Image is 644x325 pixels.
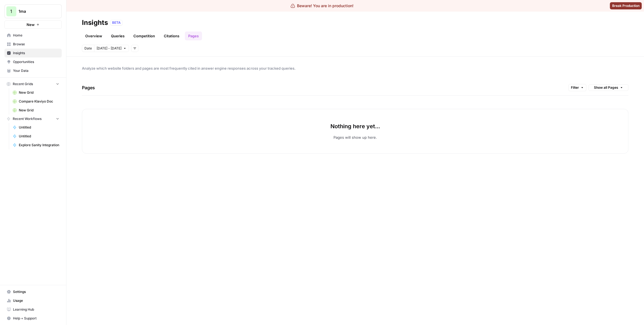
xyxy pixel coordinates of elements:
[13,51,59,56] span: Insights
[82,32,105,40] a: Overview
[13,59,59,64] span: Opportunities
[10,141,62,150] a: Explore Sanity Integration
[4,287,62,296] a: Settings
[10,123,62,132] a: Untitled
[13,33,59,38] span: Home
[13,316,59,321] span: Help + Support
[4,296,62,305] a: Usage
[130,32,158,40] a: Competition
[161,32,183,40] a: Citations
[19,108,59,113] span: New Grid
[4,66,62,75] a: Your Data
[4,40,62,49] a: Browse
[13,298,59,303] span: Usage
[185,32,202,40] a: Pages
[13,42,59,47] span: Browse
[10,106,62,115] a: New Grid
[13,82,33,87] span: Recent Grids
[612,3,640,8] span: Break Production
[19,9,52,14] span: 1ma
[19,134,59,139] span: Untitled
[19,143,59,148] span: Explore Sanity Integration
[97,46,121,51] span: [DATE] - [DATE]
[82,65,629,71] span: Analyze which website folders and pages are most frequently cited in answer engine responses acro...
[4,57,62,66] a: Opportunities
[333,135,377,140] p: Pages will show up here.
[13,289,59,294] span: Settings
[13,307,59,312] span: Learning Hub
[94,45,129,52] button: [DATE] - [DATE]
[4,115,62,123] button: Recent Workflows
[13,68,59,73] span: Your Data
[4,314,62,323] button: Help + Support
[4,20,62,29] button: New
[589,84,629,91] button: Show all Pages
[11,8,12,15] span: 1
[4,305,62,314] a: Learning Hub
[594,85,618,90] span: Show all Pages
[4,4,62,18] button: Workspace: 1ma
[110,20,123,25] div: BETA
[19,99,59,104] span: Compare Klaviyo Doc
[291,3,354,9] div: Beware! You are in production!
[19,90,59,95] span: New Grid
[10,97,62,106] a: Compare Klaviyo Doc
[4,31,62,40] a: Home
[568,84,586,91] button: Filter
[82,80,95,95] h4: Pages
[82,18,108,27] div: Insights
[10,88,62,97] a: New Grid
[19,125,59,130] span: Untitled
[4,49,62,57] a: Insights
[571,85,579,90] span: Filter
[84,46,92,51] span: Date
[108,32,128,40] a: Queries
[330,122,380,130] p: Nothing here yet...
[10,132,62,141] a: Untitled
[27,22,35,27] span: New
[610,2,642,9] button: Break Production
[13,116,42,121] span: Recent Workflows
[4,80,62,88] button: Recent Grids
